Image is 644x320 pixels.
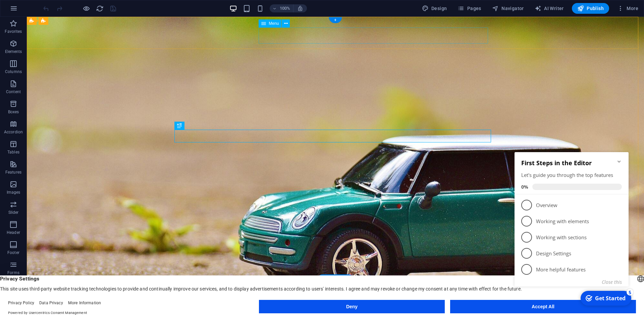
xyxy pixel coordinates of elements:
[3,51,117,67] li: Overview
[3,67,117,83] li: Working with elements
[577,5,604,12] span: Publish
[9,38,20,44] span: 0%
[83,148,114,156] div: Get Started
[5,49,22,54] p: Elements
[455,3,484,14] button: Pages
[492,5,524,12] span: Navigator
[458,5,481,12] span: Pages
[8,109,19,115] p: Boxes
[5,170,21,175] p: Features
[419,3,450,14] div: Design (Ctrl+Alt+Y)
[24,120,105,127] p: More helpful features
[7,270,19,275] p: Forms
[422,5,447,12] span: Design
[6,89,21,94] p: Content
[269,21,279,25] span: Menu
[96,4,104,12] button: reload
[5,69,22,74] p: Columns
[8,210,19,215] p: Slider
[270,4,293,12] button: 100%
[24,104,105,111] p: Design Settings
[69,145,119,159] div: Get Started 5 items remaining, 0% complete
[572,3,609,14] button: Publish
[7,250,19,255] p: Footer
[115,143,121,149] div: 5
[9,13,110,21] h2: First Steps in the Editor
[419,3,450,14] button: Design
[82,4,90,12] button: Click here to leave preview mode and continue editing
[7,230,20,235] p: Header
[329,17,342,23] div: +
[535,5,564,12] span: AI Writer
[90,133,110,139] button: Close this
[532,3,567,14] button: AI Writer
[617,5,638,12] span: More
[24,72,105,79] p: Working with elements
[24,56,105,63] p: Overview
[4,129,23,135] p: Accordion
[280,4,290,12] h6: 100%
[317,274,354,286] div: + Add section
[7,149,19,155] p: Tables
[7,190,20,195] p: Images
[96,5,104,12] i: Reload page
[3,83,117,99] li: Working with sections
[489,3,527,14] button: Navigator
[614,3,641,14] button: More
[9,25,110,33] div: Let's guide you through the top features
[5,29,22,34] p: Favorites
[24,88,105,95] p: Working with sections
[3,99,117,115] li: Design Settings
[297,5,303,11] i: On resize automatically adjust zoom level to fit chosen device.
[3,115,117,131] li: More helpful features
[105,13,110,18] div: Minimize checklist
